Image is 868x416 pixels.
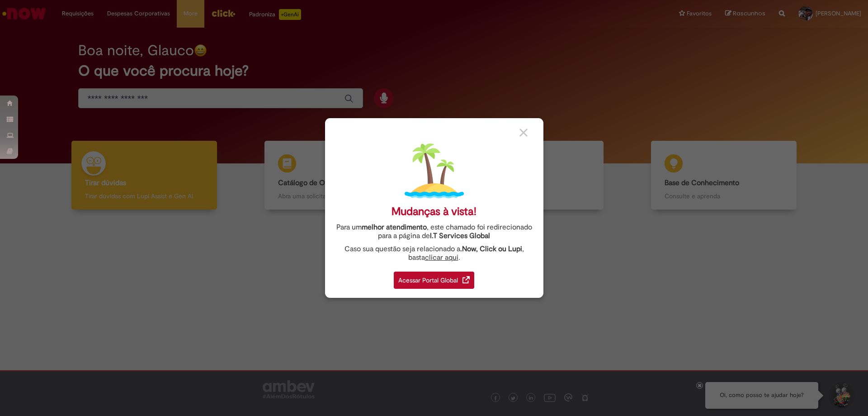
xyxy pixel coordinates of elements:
div: Mudanças à vista! [392,205,476,218]
img: island.png [405,141,464,201]
img: close_button_grey.png [519,129,528,137]
a: I.T Services Global [430,226,490,240]
a: clicar aqui [425,248,458,262]
a: Acessar Portal Global [394,267,474,289]
img: redirect_link.png [462,276,470,283]
div: Acessar Portal Global [394,272,474,289]
div: Caso sua questão seja relacionado a , basta . [332,245,537,262]
strong: melhor atendimento [362,223,427,232]
strong: .Now, Click ou Lupi [460,244,522,253]
div: Para um , este chamado foi redirecionado para a página de [332,223,537,240]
